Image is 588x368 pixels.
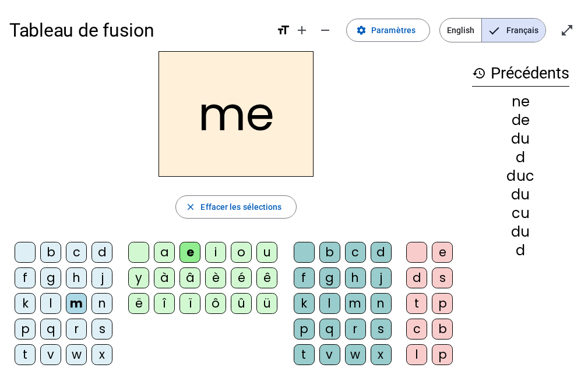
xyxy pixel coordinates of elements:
mat-icon: format_size [276,23,290,37]
div: x [371,344,392,365]
div: w [66,344,87,365]
button: Entrer en plein écran [555,19,579,42]
div: b [40,242,61,263]
div: ü [256,293,277,314]
div: k [15,293,36,314]
div: t [15,344,36,365]
mat-button-toggle-group: Language selection [439,18,546,42]
div: ô [205,293,226,314]
div: l [406,344,427,365]
mat-icon: history [472,66,486,80]
div: s [432,267,453,288]
div: v [40,344,61,365]
div: y [128,267,149,288]
div: f [15,267,36,288]
div: j [91,267,112,288]
span: Paramètres [371,23,416,37]
div: n [91,293,112,314]
div: ê [256,267,277,288]
div: à [154,267,175,288]
div: v [319,344,340,365]
div: d [371,242,392,263]
div: k [294,293,315,314]
div: h [66,267,87,288]
button: Paramètres [346,19,430,42]
div: u [256,242,277,263]
div: cu [472,206,569,220]
div: du [472,132,569,146]
div: p [294,319,315,340]
div: p [15,319,36,340]
div: f [294,267,315,288]
div: l [319,293,340,314]
div: d [472,244,569,258]
div: g [40,267,61,288]
div: e [432,242,453,263]
div: t [406,293,427,314]
div: c [66,242,87,263]
button: Augmenter la taille de la police [290,19,314,42]
div: é [231,267,252,288]
mat-icon: close [185,202,196,212]
div: q [319,319,340,340]
div: ï [179,293,200,314]
div: p [432,293,453,314]
div: i [205,242,226,263]
button: Effacer les sélections [175,195,296,219]
div: è [205,267,226,288]
div: c [406,319,427,340]
div: â [179,267,200,288]
div: g [319,267,340,288]
div: d [91,242,112,263]
mat-icon: settings [356,25,367,35]
div: r [345,319,366,340]
div: s [371,319,392,340]
div: duc [472,169,569,183]
div: du [472,225,569,239]
div: p [432,344,453,365]
div: de [472,113,569,127]
div: du [472,188,569,202]
span: English [440,19,481,42]
mat-icon: open_in_full [560,23,574,37]
button: Diminuer la taille de la police [314,19,337,42]
div: w [345,344,366,365]
mat-icon: add [295,23,309,37]
div: b [319,242,340,263]
div: ë [128,293,149,314]
div: l [40,293,61,314]
div: m [66,293,87,314]
div: ne [472,95,569,109]
div: r [66,319,87,340]
div: î [154,293,175,314]
div: q [40,319,61,340]
span: Français [482,19,545,42]
div: t [294,344,315,365]
div: d [406,267,427,288]
div: û [231,293,252,314]
div: e [179,242,200,263]
h3: Précédents [472,60,569,87]
div: j [371,267,392,288]
div: h [345,267,366,288]
span: Effacer les sélections [200,200,281,214]
mat-icon: remove [318,23,332,37]
div: o [231,242,252,263]
div: b [432,319,453,340]
div: c [345,242,366,263]
div: s [91,319,112,340]
div: x [91,344,112,365]
div: a [154,242,175,263]
h2: me [159,51,314,177]
div: n [371,293,392,314]
h1: Tableau de fusion [9,12,267,49]
div: d [472,151,569,165]
div: m [345,293,366,314]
